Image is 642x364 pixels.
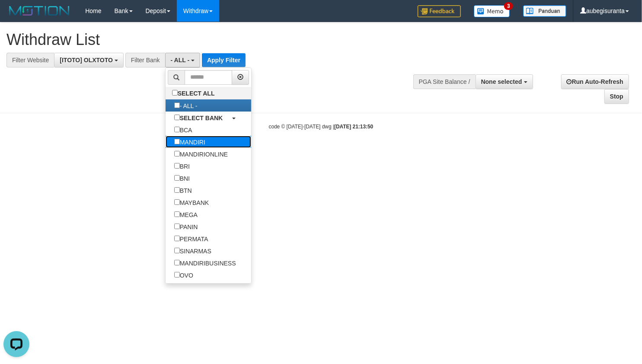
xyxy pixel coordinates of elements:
div: PGA Site Balance / [413,74,476,89]
div: Filter Bank [125,53,165,67]
label: SINARMAS [166,245,220,257]
input: MANDIRIONLINE [174,151,180,156]
span: [ITOTO] OLXTOTO [60,57,113,64]
input: BRI [174,163,180,169]
a: SELECT BANK [166,112,252,124]
h1: Withdraw List [6,31,419,48]
div: Filter Website [6,53,54,67]
span: 3 [504,2,513,10]
img: panduan.png [523,5,566,17]
input: BNI [174,175,180,181]
input: PERMATA [174,236,180,241]
a: Stop [604,89,629,104]
small: code © [DATE]-[DATE] dwg | [269,124,374,130]
label: BCA [166,124,201,136]
strong: [DATE] 21:13:50 [334,124,373,130]
label: MANDIRIBUSINESS [166,257,245,269]
span: None selected [481,78,522,85]
button: Apply Filter [202,53,246,67]
label: BNI [166,172,198,184]
img: Feedback.jpg [418,5,461,17]
input: MEGA [174,211,180,217]
img: Button%20Memo.svg [474,5,510,17]
input: OVO [174,272,180,278]
label: BTN [166,184,201,196]
button: [ITOTO] OLXTOTO [54,53,124,67]
label: MEGA [166,208,206,220]
input: SELECT BANK [174,115,180,120]
label: MANDIRIONLINE [166,148,236,160]
input: MANDIRIBUSINESS [174,260,180,265]
label: MAYBANK [166,196,217,208]
input: SINARMAS [174,248,180,253]
input: MAYBANK [174,199,180,205]
input: MANDIRI [174,139,180,144]
label: PERMATA [166,233,217,245]
label: BRI [166,160,198,172]
label: SELECT ALL [166,87,224,99]
a: Run Auto-Refresh [561,74,629,89]
button: - ALL - [165,53,200,67]
button: None selected [476,74,533,89]
label: PANIN [166,220,207,233]
input: BTN [174,187,180,193]
img: MOTION_logo.png [6,4,72,17]
span: - ALL - [171,57,190,64]
input: PANIN [174,224,180,229]
button: Open LiveChat chat widget [3,3,29,29]
label: OVO [166,269,202,281]
label: GOPAY [166,281,209,293]
input: SELECT ALL [172,90,178,96]
b: SELECT BANK [180,115,223,121]
input: BCA [174,127,180,132]
label: MANDIRI [166,136,214,148]
input: - ALL - [174,102,180,108]
label: - ALL - [166,99,206,112]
